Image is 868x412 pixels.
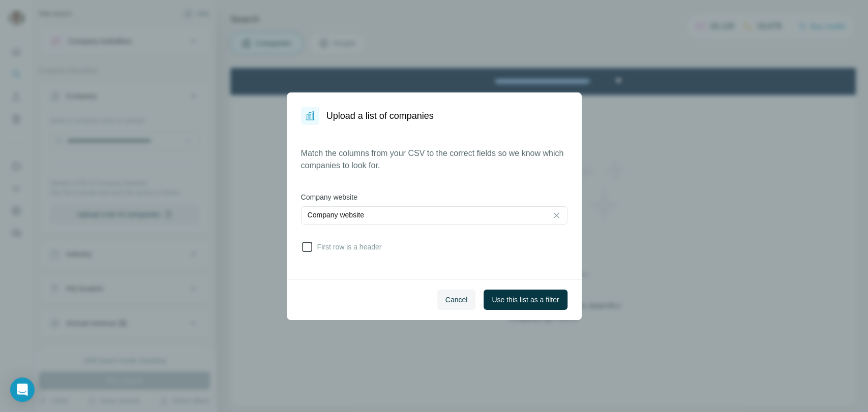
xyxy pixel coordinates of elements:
[240,2,383,24] div: Upgrade plan for full access to Surfe
[326,109,434,123] h1: Upload a list of companies
[301,192,567,202] label: Company website
[301,147,567,172] p: Match the columns from your CSV to the correct fields so we know which companies to look for.
[437,290,476,310] button: Cancel
[308,210,364,220] p: Company website
[313,242,382,252] span: First row is a header
[484,290,567,310] button: Use this list as a filter
[445,295,468,305] span: Cancel
[492,295,559,305] span: Use this list as a filter
[10,377,35,402] div: Open Intercom Messenger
